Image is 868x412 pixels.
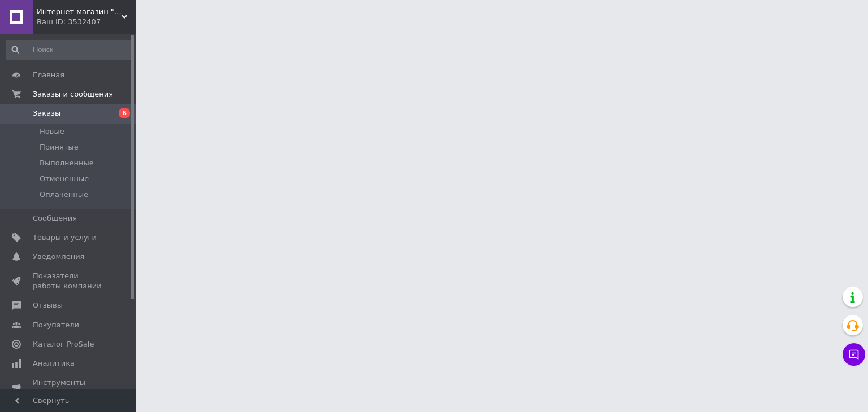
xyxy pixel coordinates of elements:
span: Каталог ProSale [33,339,94,349]
span: Инструменты вебмастера и SEO [33,378,105,398]
span: Интернет магазин "УЮТ БЕЗ ГРАНИЦ" [37,7,121,17]
span: Сообщения [33,213,77,223]
span: Принятые [40,142,79,152]
span: Товары и услуги [33,233,97,243]
span: Показатели работы компании [33,271,105,291]
span: 6 [119,108,130,118]
span: Заказы и сообщения [33,89,113,99]
span: Выполненные [40,158,94,168]
button: Чат с покупателем [843,343,865,366]
span: Главная [33,70,64,80]
span: Отзывы [33,300,63,310]
span: Оплаченные [40,190,88,200]
span: Заказы [33,108,60,119]
span: Отмененные [40,174,89,184]
span: Уведомления [33,252,84,262]
span: Аналитика [33,358,75,369]
div: Ваш ID: 3532407 [37,17,136,27]
span: Новые [40,126,64,137]
span: Покупатели [33,320,79,330]
input: Поиск [6,40,133,60]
